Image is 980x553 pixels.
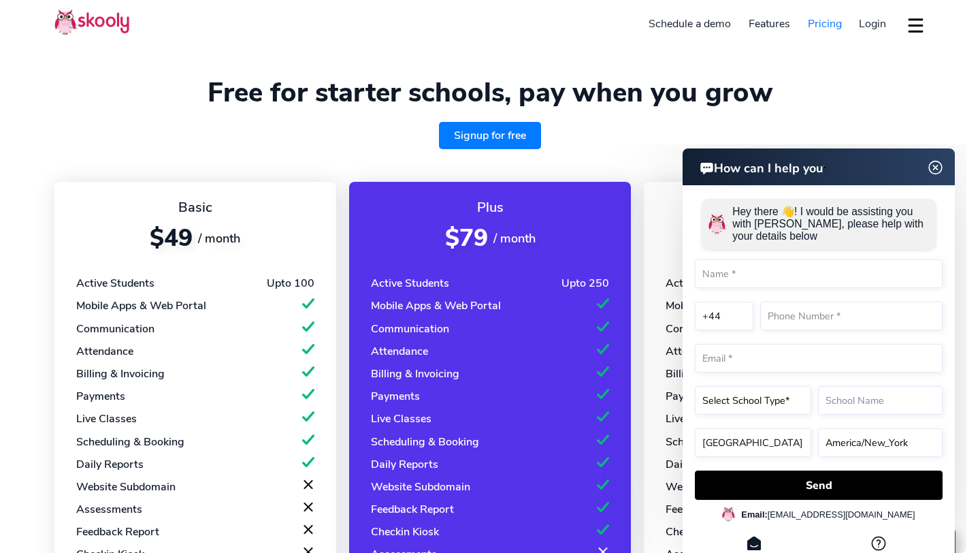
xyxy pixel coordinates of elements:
div: Billing & Invoicing [371,366,459,381]
div: Live Classes [76,411,137,426]
div: Communication [371,321,449,336]
span: / month [493,230,536,247]
div: Scheduling & Booking [76,434,184,449]
div: Payments [76,389,125,404]
div: Payments [371,389,420,404]
div: Billing & Invoicing [76,366,165,381]
a: Login [850,13,895,35]
div: Assessments [76,502,142,517]
img: Skooly [54,9,129,35]
div: Active Students [76,276,154,291]
a: Signup for free [439,122,541,149]
div: Daily Reports [76,457,144,472]
button: dropdown menu [906,10,926,41]
a: Features [740,13,799,35]
a: Schedule a demo [640,13,740,35]
span: $79 [445,222,488,254]
div: Attendance [371,344,428,359]
div: Feedback Report [371,502,454,517]
div: Mobile Apps & Web Portal [76,298,206,313]
span: $49 [150,222,193,254]
div: Live Classes [371,411,431,426]
span: Login [859,16,886,31]
div: Communication [76,321,154,336]
div: Plus [371,198,609,217]
div: Daily Reports [371,457,438,472]
div: Upto 100 [267,276,314,291]
div: Attendance [76,344,133,359]
div: Scheduling & Booking [371,434,479,449]
div: Website Subdomain [371,479,470,494]
div: Basic [76,198,314,217]
div: Website Subdomain [76,479,176,494]
a: Pricing [799,13,851,35]
span: / month [198,230,240,247]
div: Feedback Report [76,524,159,539]
div: Upto 250 [561,276,609,291]
div: Checkin Kiosk [371,524,439,539]
div: Mobile Apps & Web Portal [371,298,501,313]
div: Active Students [371,276,449,291]
h1: Free for starter schools, pay when you grow [54,76,926,109]
span: Pricing [808,16,842,31]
